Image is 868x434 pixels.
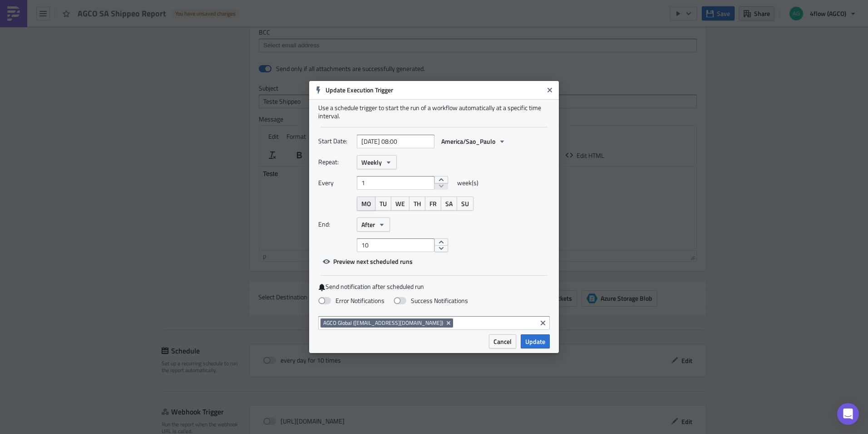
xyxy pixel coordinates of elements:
[380,199,387,208] span: TU
[445,199,453,208] span: SA
[434,238,448,246] button: increment
[325,86,543,94] h6: Update Execution Trigger
[493,337,512,346] span: Cancel
[357,197,375,211] button: MO
[375,197,391,211] button: TU
[357,135,434,148] input: YYYY-MM-DD HH:mm
[837,403,859,425] div: Open Intercom Messenger
[409,197,425,211] button: TH
[457,197,473,211] button: SU
[434,176,448,183] button: increment
[361,157,382,167] span: Weekly
[361,199,371,208] span: MO
[333,257,413,266] span: Preview next scheduled runs
[4,4,434,11] body: Rich Text Area. Press ALT-0 for help.
[318,283,550,291] label: Send notification after scheduled run
[4,4,434,11] p: Teste
[318,254,417,268] button: Preview next scheduled runs
[318,134,352,148] label: Start Date:
[323,319,443,327] span: AGCO Global ([EMAIL_ADDRESS][DOMAIN_NAME])
[425,197,441,211] button: FR
[543,83,557,97] button: Close
[318,104,550,120] div: Use a schedule trigger to start the run of a workflow automatically at a specific time interval.
[318,155,352,169] label: Repeat:
[361,220,375,229] span: After
[441,197,457,211] button: SA
[489,334,516,348] button: Cancel
[391,197,409,211] button: WE
[414,199,421,208] span: TH
[437,134,510,148] button: America/Sao_Paulo
[395,199,405,208] span: WE
[394,297,468,305] label: Success Notifications
[521,334,550,348] button: Update
[538,318,548,328] button: Clear selected items
[445,318,453,328] button: Remove Tag
[525,337,545,346] span: Update
[461,199,469,208] span: SU
[318,217,352,231] label: End:
[357,217,390,232] button: After
[441,136,495,146] span: America/Sao_Paulo
[318,297,385,305] label: Error Notifications
[429,199,437,208] span: FR
[457,176,478,190] span: week(s)
[357,155,397,169] button: Weekly
[434,245,448,252] button: decrement
[434,183,448,190] button: decrement
[318,176,352,190] label: Every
